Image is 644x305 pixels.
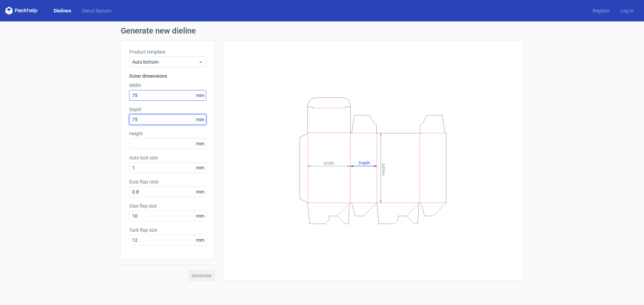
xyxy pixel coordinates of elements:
tspan: Height [381,163,386,175]
span: mm [194,139,206,149]
a: Log in [615,7,639,14]
label: Tuck flap size [129,227,206,233]
span: mm [194,211,206,221]
a: Dielines [48,7,76,14]
label: Dust flap ratio [129,178,206,185]
span: mm [194,235,206,245]
span: mm [194,115,206,125]
h3: Outer dimensions [129,73,206,79]
tspan: Depth [359,160,370,165]
h1: Generate new dieline [121,27,523,35]
span: mm [194,90,206,100]
span: mm [194,163,206,173]
label: Auto lock size [129,154,206,161]
tspan: Width [323,160,334,165]
span: Auto bottom [132,59,198,65]
a: Register [587,7,615,14]
label: Width [129,82,206,89]
label: Height [129,130,206,137]
a: Diecut layouts [76,7,117,14]
span: mm [194,187,206,197]
label: Glue flap size [129,203,206,209]
label: Product template [129,49,206,55]
label: Depth [129,106,206,113]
